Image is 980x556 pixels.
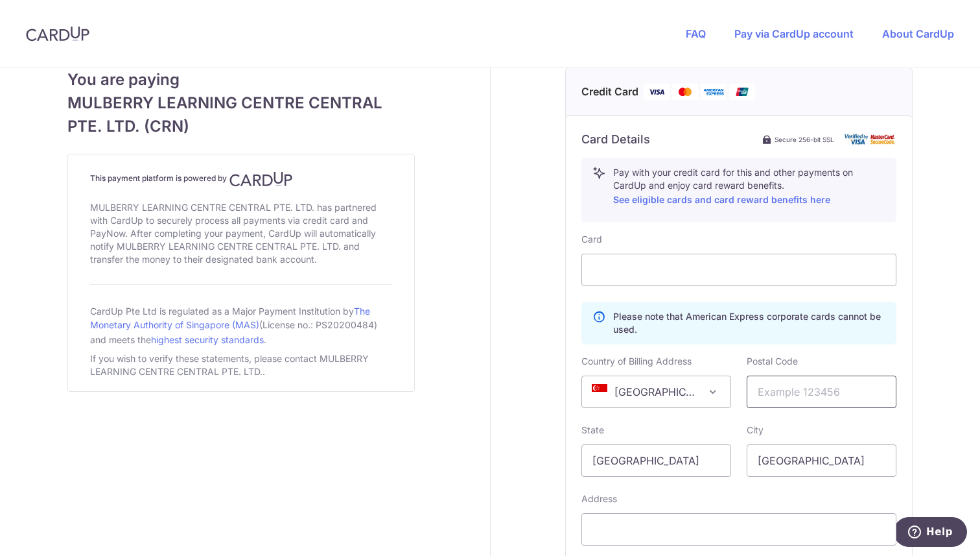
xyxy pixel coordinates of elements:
span: Singapore [582,376,730,407]
p: Please note that American Express corporate cards cannot be used. [613,310,885,336]
a: Pay via CardUp account [734,27,854,40]
a: About CardUp [882,27,954,40]
img: CardUp [229,171,293,187]
label: Address [581,492,617,505]
iframe: Opens a widget where you can find more information [896,517,967,550]
a: See eligible cards and card reward benefits here [613,194,830,205]
label: Postal Code [747,355,798,368]
div: MULBERRY LEARNING CENTRE CENTRAL PTE. LTD. has partnered with CardUp to securely process all paym... [90,199,392,269]
img: American Express [701,84,727,100]
img: Visa [644,84,670,100]
h4: This payment platform is powered by [90,171,392,187]
span: Singapore [581,376,731,408]
label: Card [581,233,602,246]
img: Mastercard [672,84,698,100]
p: Pay with your credit card for this and other payments on CardUp and enjoy card reward benefits. [613,166,885,208]
iframe: Secure card payment input frame [592,262,885,278]
label: State [581,424,604,437]
input: Example 123456 [747,376,896,408]
div: If you wish to verify these statements, please contact MULBERRY LEARNING CENTRE CENTRAL PTE. LTD.. [90,350,392,381]
span: MULBERRY LEARNING CENTRE CENTRAL PTE. LTD. (CRN) [67,91,415,138]
a: FAQ [686,27,706,40]
span: Credit Card [581,84,638,100]
img: card secure [845,134,896,145]
label: Country of Billing Address [581,355,692,368]
label: City [747,424,764,437]
span: You are paying [67,68,415,91]
img: Union Pay [729,84,755,100]
div: CardUp Pte Ltd is regulated as a Major Payment Institution by (License no.: PS20200484) and meets... [90,300,392,350]
h6: Card Details [581,132,650,147]
a: highest security standards [151,334,264,345]
img: CardUp [26,26,89,42]
span: Secure 256-bit SSL [775,134,834,145]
